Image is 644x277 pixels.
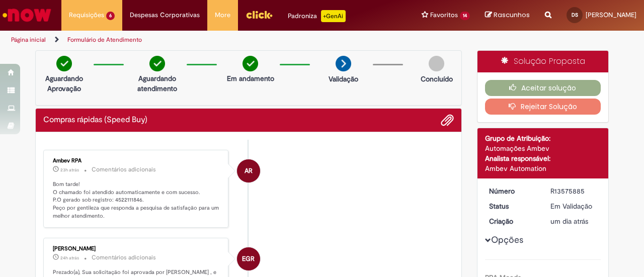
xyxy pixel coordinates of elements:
img: check-circle-green.png [149,56,165,71]
span: Favoritos [430,10,458,20]
p: +GenAi [321,10,346,22]
span: um dia atrás [550,217,588,226]
div: Solução Proposta [477,51,609,72]
div: 29/09/2025 10:51:12 [550,216,597,226]
p: Validação [329,74,358,84]
span: 14 [460,12,470,20]
time: 29/09/2025 12:00:57 [60,167,79,173]
dt: Status [481,201,543,211]
p: Em andamento [227,73,274,83]
small: Comentários adicionais [92,253,156,262]
img: check-circle-green.png [56,56,72,71]
a: Página inicial [11,36,46,44]
span: DS [572,12,578,18]
img: ServiceNow [1,5,53,25]
span: AR [245,159,253,183]
div: Ambev Automation [485,163,601,173]
a: Formulário de Atendimento [67,36,142,44]
dt: Número [481,186,543,196]
small: Comentários adicionais [92,165,156,174]
img: img-circle-grey.png [429,56,444,71]
div: Em Validação [550,201,597,211]
div: Ambev RPA [237,159,260,182]
span: Despesas Corporativas [130,10,200,20]
span: 23h atrás [60,167,79,173]
span: More [215,10,230,20]
button: Adicionar anexos [441,114,454,127]
p: Aguardando Aprovação [40,73,89,94]
div: R13575885 [550,186,597,196]
img: click_logo_yellow_360x200.png [246,7,273,22]
p: Concluído [421,74,453,84]
div: [PERSON_NAME] [53,246,220,252]
div: Padroniza [288,10,346,22]
span: 6 [106,12,115,20]
img: arrow-next.png [336,56,351,71]
div: Ambev RPA [53,158,220,164]
span: [PERSON_NAME] [586,11,636,19]
div: Analista responsável: [485,153,601,163]
img: check-circle-green.png [243,56,258,71]
span: Requisições [69,10,104,20]
dt: Criação [481,216,543,226]
button: Rejeitar Solução [485,99,601,115]
button: Aceitar solução [485,80,601,96]
span: EGR [242,247,255,271]
ul: Trilhas de página [8,31,422,49]
div: Evelyne Guedes Reis E Souza [237,247,260,270]
time: 29/09/2025 10:51:12 [550,217,588,226]
span: 24h atrás [60,255,79,261]
p: Bom tarde! O chamado foi atendido automaticamente e com sucesso. P.O gerado sob registro: 4522111... [53,180,220,220]
div: Grupo de Atribuição: [485,133,601,143]
time: 29/09/2025 11:18:37 [60,255,79,261]
a: Rascunhos [485,11,530,20]
h2: Compras rápidas (Speed Buy) Histórico de tíquete [43,116,147,125]
span: Rascunhos [494,10,530,20]
p: Aguardando atendimento [133,73,182,94]
div: Automações Ambev [485,143,601,153]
